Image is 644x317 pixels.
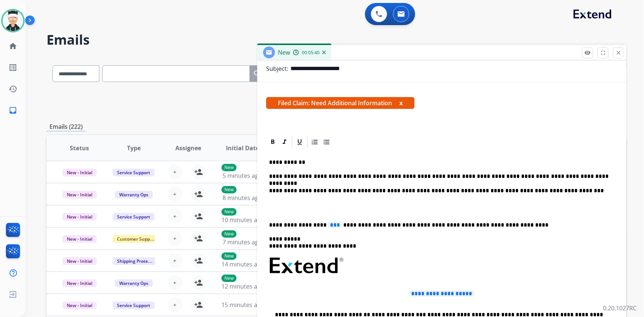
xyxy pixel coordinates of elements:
button: + [168,187,182,201]
span: Type [127,144,141,152]
mat-icon: person_add [194,234,203,243]
p: New [221,275,237,282]
mat-icon: person_add [194,256,203,265]
mat-icon: person_add [194,212,203,221]
span: Warranty Ops [115,191,153,199]
mat-icon: history [8,85,17,93]
p: New [221,186,237,193]
mat-icon: remove_red_eye [584,49,591,56]
p: 0.20.1027RC [603,304,637,313]
span: Service Support [113,302,155,309]
span: New - Initial [62,169,97,176]
span: + [173,278,176,287]
mat-icon: person_add [194,278,203,287]
span: Status [70,144,89,152]
span: New - Initial [62,235,97,243]
span: + [173,190,176,199]
p: New [221,164,237,171]
span: + [173,168,176,176]
span: New - Initial [62,279,97,287]
span: + [173,234,176,243]
span: 7 minutes ago [223,238,262,246]
mat-icon: inbox [8,106,17,115]
span: Service Support [113,169,155,176]
span: New - Initial [62,213,97,221]
button: + [168,209,182,224]
span: Filed Claim: Need Additional Information [266,97,414,109]
span: Customer Support [113,235,161,243]
span: 00:05:40 [302,50,320,56]
span: 10 minutes ago [221,216,264,224]
p: New [221,208,237,216]
span: 12 minutes ago [221,282,264,290]
div: Underline [294,137,305,148]
button: + [168,275,182,290]
button: + [168,165,182,179]
span: New - Initial [62,257,97,265]
span: New [278,48,290,56]
p: Subject: [266,64,288,73]
div: Ordered List [309,137,320,148]
span: + [173,212,176,221]
mat-icon: person_add [194,168,203,176]
span: New - Initial [62,191,97,199]
h2: Emails [47,32,626,47]
div: Italic [279,137,290,148]
mat-icon: person_add [194,190,203,199]
div: Bullet List [321,137,332,148]
button: + [168,253,182,268]
span: Warranty Ops [115,279,153,287]
button: x [399,99,403,107]
p: New [221,230,237,238]
mat-icon: close [615,49,622,56]
mat-icon: home [8,42,17,51]
span: 8 minutes ago [223,194,262,202]
mat-icon: search [253,69,262,78]
span: New - Initial [62,302,97,309]
span: Service Support [113,213,155,221]
img: avatar [3,10,23,31]
span: 14 minutes ago [221,260,264,268]
span: Assignee [175,144,201,152]
button: + [168,297,182,312]
mat-icon: list_alt [8,63,17,72]
span: Shipping Protection [113,257,163,265]
p: New [221,252,237,260]
mat-icon: fullscreen [600,49,606,56]
p: Emails (222) [47,122,86,131]
span: Initial Date [226,144,259,152]
mat-icon: person_add [194,300,203,309]
span: 15 minutes ago [221,301,264,309]
button: + [168,231,182,246]
span: + [173,256,176,265]
span: + [173,300,176,309]
div: Bold [267,137,278,148]
span: 5 minutes ago [223,172,262,180]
